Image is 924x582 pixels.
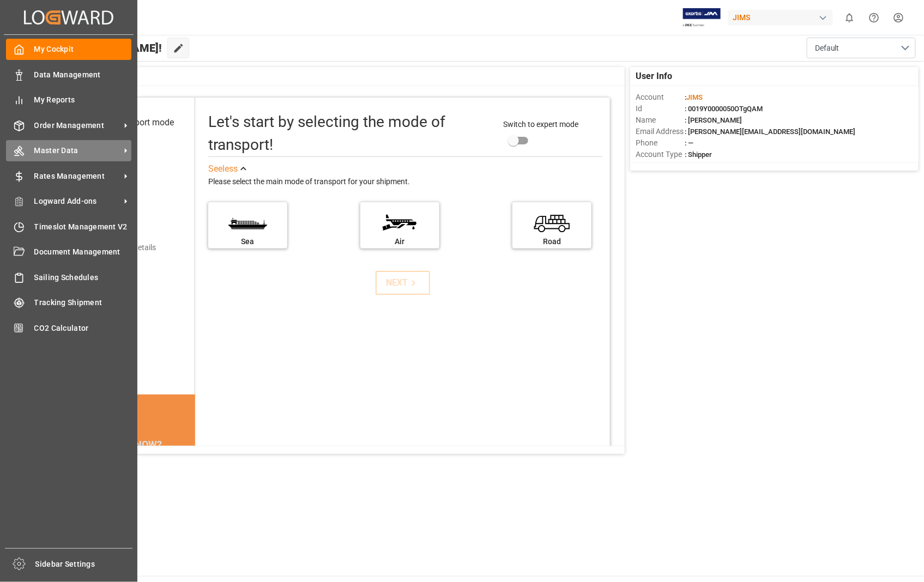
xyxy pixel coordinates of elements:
[6,89,131,111] a: My Reports
[685,116,742,124] span: : [PERSON_NAME]
[815,43,840,54] span: Default
[636,137,685,149] span: Phone
[366,236,434,247] div: Air
[208,175,603,189] div: Please select the main mode of transport for your shipment.
[503,120,578,129] span: Switch to expert mode
[34,272,132,283] span: Sailing Schedules
[685,139,693,147] span: : —
[636,70,672,83] span: User Info
[636,103,685,114] span: Id
[214,236,282,247] div: Sea
[35,559,133,570] span: Sidebar Settings
[807,38,916,58] button: open menu
[34,246,132,258] span: Document Management
[34,120,120,131] span: Order Management
[34,297,132,308] span: Tracking Shipment
[376,271,430,295] button: NEXT
[6,216,131,237] a: Timeslot Management V2
[6,39,131,60] a: My Cockpit
[862,5,886,30] button: Help Center
[636,114,685,126] span: Name
[683,8,721,27] img: Exertis%20JAM%20-%20Email%20Logo.jpg_1722504956.jpg
[34,171,120,182] span: Rates Management
[34,145,120,156] span: Master Data
[208,111,492,156] div: Let's start by selecting the mode of transport!
[34,196,120,207] span: Logward Add-ons
[518,236,586,247] div: Road
[6,292,131,313] a: Tracking Shipment
[685,93,703,101] span: :
[686,93,703,101] span: JIMS
[6,241,131,263] a: Document Management
[34,69,132,81] span: Data Management
[208,162,238,175] div: See less
[6,64,131,85] a: Data Management
[636,149,685,160] span: Account Type
[685,105,763,113] span: : 0019Y0000050OTgQAM
[636,126,685,137] span: Email Address
[728,10,833,26] div: JIMS
[6,317,131,338] a: CO2 Calculator
[685,150,712,159] span: : Shipper
[728,7,837,28] button: JIMS
[34,44,132,55] span: My Cockpit
[88,242,156,253] div: Add shipping details
[386,276,419,289] div: NEXT
[685,128,855,136] span: : [PERSON_NAME][EMAIL_ADDRESS][DOMAIN_NAME]
[34,323,132,334] span: CO2 Calculator
[34,94,132,106] span: My Reports
[636,92,685,103] span: Account
[34,221,132,233] span: Timeslot Management V2
[6,266,131,288] a: Sailing Schedules
[837,5,862,30] button: show 0 new notifications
